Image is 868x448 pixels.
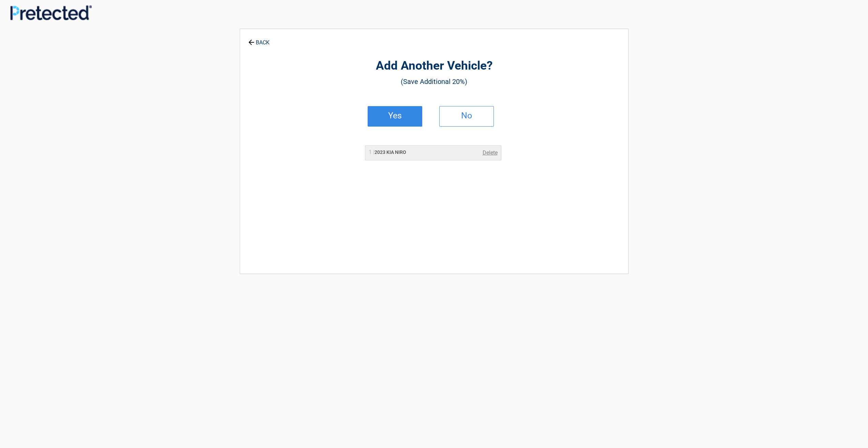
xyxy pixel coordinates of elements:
[278,76,591,87] h3: (Save Additional 20%)
[369,149,374,155] span: 1 |
[483,149,498,157] a: Delete
[369,149,406,156] h2: 2023 KIA NIRO
[10,5,92,20] img: Main Logo
[247,33,271,45] a: BACK
[375,113,415,118] h2: Yes
[278,58,591,74] h2: Add Another Vehicle?
[446,113,487,118] h2: No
